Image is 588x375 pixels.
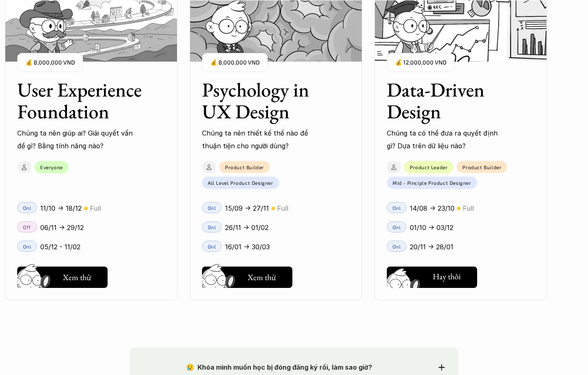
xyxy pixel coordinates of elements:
[410,241,453,253] p: 20/11 -> 28/01
[202,79,329,122] h3: Psychology in UX Design
[387,267,477,288] button: Hay thôi
[186,363,372,371] strong: 😢 Khóa mình muốn học bị đóng đăng ký rồi, làm sao giờ?
[410,202,455,214] p: 14/08 -> 23/10
[202,127,321,152] p: Chúng ta nên thiết kế thế nào để thuận tiện cho người dùng?
[208,224,216,230] p: Onl
[463,202,474,214] p: Full
[271,205,275,212] p: 🟡
[202,263,292,288] a: Xem thử
[208,244,216,249] p: Onl
[393,224,401,230] p: Onl
[202,267,292,288] button: Xem thử
[225,221,269,234] p: 26/11 -> 01/02
[210,57,260,68] p: 💰 8,000,000 VND
[208,180,273,186] p: All Level Product Designer
[393,244,401,249] p: Onl
[387,79,514,122] h3: Data-Driven Design
[395,57,446,68] p: 💰 12,000,000 VND
[387,127,506,152] p: Chúng ta có thể đưa ra quyết định gì? Dựa trên dữ liệu nào?
[225,202,269,214] p: 15/09 -> 27/11
[393,205,401,211] p: Onl
[225,241,270,253] p: 16/01 -> 30/03
[277,202,288,214] p: Full
[433,271,461,283] h5: Hay thôi
[225,164,264,170] p: Product Builder
[457,205,461,212] p: 🟡
[410,164,448,170] p: Product Leader
[410,221,453,234] p: 01/10 -> 03/12
[393,180,471,186] p: Mid - Pinciple Product Designer
[84,205,88,212] p: 🟡
[248,271,276,283] h5: Xem thử
[17,79,145,122] h3: User Experience Foundation
[208,205,216,211] p: Onl
[90,202,101,214] p: Full
[462,164,501,170] p: Product Builder
[387,263,477,288] a: Hay thôi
